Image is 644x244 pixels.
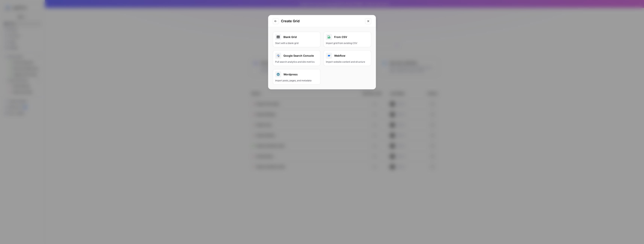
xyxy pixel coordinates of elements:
button: From CSVImport grid from existing CSV [323,32,371,47]
button: Close modal [365,18,371,24]
div: Pull search analytics and site metrics [275,60,318,64]
div: Blank Grid [275,34,318,40]
button: WebflowImport website content and structure [323,50,371,66]
button: Google Search ConsolePull search analytics and site metrics [273,50,321,66]
div: Import posts, pages, and metadata [275,79,318,82]
button: WordpressImport posts, pages, and metadata [273,69,321,85]
div: Google Search Console [275,53,318,59]
a: Blank GridStart with a blank grid [273,32,321,47]
div: Import grid from existing CSV [326,42,369,45]
h2: Create Grid [281,19,363,24]
div: Wordpress [275,71,318,77]
div: Webflow [326,53,369,59]
div: Start with a blank grid [275,42,318,45]
div: From CSV [326,34,369,40]
div: Import website content and structure [326,60,369,64]
button: Go to previous step [273,18,279,24]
